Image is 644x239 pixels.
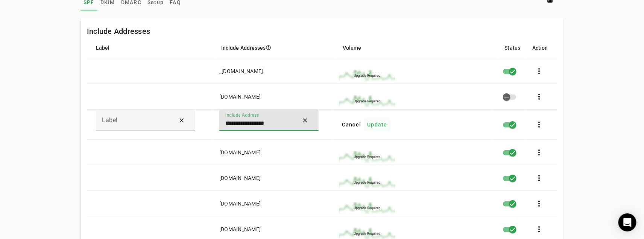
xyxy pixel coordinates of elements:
[337,37,499,58] mat-header-cell: Volume
[365,118,391,131] button: Update
[219,149,261,156] div: [DOMAIN_NAME]
[102,117,118,124] mat-label: Label
[87,37,215,58] mat-header-cell: Label
[339,151,395,163] img: upgrade_sparkline.jpg
[368,121,388,128] span: Update
[499,37,527,58] mat-header-cell: Status
[219,67,263,75] div: _[DOMAIN_NAME]
[87,25,150,37] mat-card-title: Include Addresses
[526,37,557,58] mat-header-cell: Action
[219,93,261,100] div: [DOMAIN_NAME]
[339,118,365,131] button: Cancel
[225,113,259,118] mat-label: Include Address
[339,95,395,107] img: upgrade_sparkline.jpg
[219,200,261,207] div: [DOMAIN_NAME]
[342,121,361,128] span: Cancel
[219,225,261,233] div: [DOMAIN_NAME]
[219,174,261,182] div: [DOMAIN_NAME]
[295,111,319,129] button: Clear
[266,45,272,50] i: help_outline
[618,213,636,231] div: Open Intercom Messenger
[171,111,195,129] button: Clear
[339,70,395,82] img: upgrade_sparkline.jpg
[215,37,337,58] mat-header-cell: Include Addresses
[339,177,395,189] img: upgrade_sparkline.jpg
[339,202,395,214] img: upgrade_sparkline.jpg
